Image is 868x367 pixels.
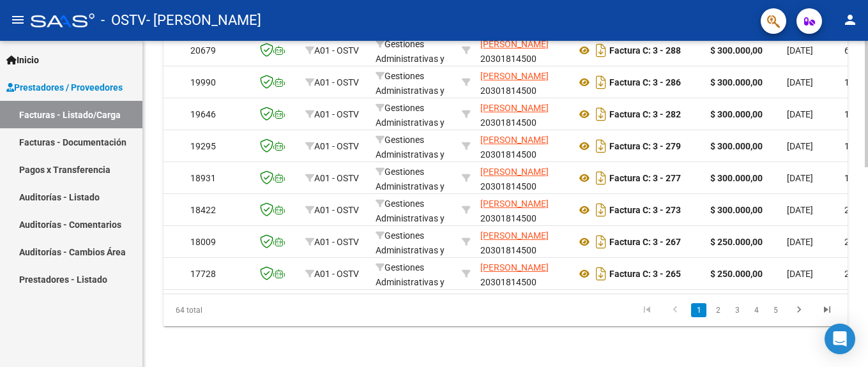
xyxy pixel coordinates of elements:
[190,141,216,151] span: 19295
[146,6,261,34] span: - [PERSON_NAME]
[190,205,216,215] span: 18422
[663,303,687,317] a: go to previous page
[593,264,609,284] i: Descargar documento
[314,173,359,183] span: A01 - OSTV
[691,303,706,317] a: 1
[164,294,298,326] div: 64 total
[480,71,549,81] span: [PERSON_NAME]
[376,103,445,142] span: Gestiones Administrativas y Otros
[710,269,763,279] strong: $ 250.000,00
[6,53,39,67] span: Inicio
[593,72,609,93] i: Descargar documento
[787,77,813,87] span: [DATE]
[787,109,813,119] span: [DATE]
[190,173,216,183] span: 18931
[635,303,659,317] a: go to first page
[766,299,785,321] li: page 5
[314,269,359,279] span: A01 - OSTV
[480,230,549,241] span: [PERSON_NAME]
[609,45,681,56] strong: Factura C: 3 - 288
[609,77,681,87] strong: Factura C: 3 - 286
[480,39,549,49] span: [PERSON_NAME]
[842,12,858,27] mat-icon: person
[787,45,813,56] span: [DATE]
[710,237,763,247] strong: $ 250.000,00
[480,228,566,255] div: 20301814500
[480,260,566,287] div: 20301814500
[609,173,681,183] strong: Factura C: 3 - 277
[844,141,860,151] span: 159
[787,141,813,151] span: [DATE]
[376,39,445,79] span: Gestiones Administrativas y Otros
[314,237,359,247] span: A01 - OSTV
[844,269,860,279] span: 278
[710,173,763,183] strong: $ 300.000,00
[480,37,566,64] div: 20301814500
[708,299,727,321] li: page 2
[844,109,860,119] span: 132
[6,80,123,94] span: Prestadores / Proveedores
[729,303,745,317] a: 3
[710,77,763,87] strong: $ 300.000,00
[844,45,855,56] span: 68
[593,232,609,252] i: Descargar documento
[710,141,763,151] strong: $ 300.000,00
[314,45,359,56] span: A01 - OSTV
[727,299,747,321] li: page 3
[710,109,763,119] strong: $ 300.000,00
[844,237,860,247] span: 253
[376,135,445,174] span: Gestiones Administrativas y Otros
[376,167,445,206] span: Gestiones Administrativas y Otros
[480,197,566,223] div: 20301814500
[710,205,763,215] strong: $ 300.000,00
[314,77,359,87] span: A01 - OSTV
[480,133,566,160] div: 20301814500
[101,6,146,34] span: - OSTV
[825,324,855,354] div: Open Intercom Messenger
[844,205,860,215] span: 222
[190,237,216,247] span: 18009
[609,237,681,247] strong: Factura C: 3 - 267
[593,104,609,124] i: Descargar documento
[314,205,359,215] span: A01 - OSTV
[593,200,609,220] i: Descargar documento
[480,165,566,191] div: 20301814500
[10,12,26,27] mat-icon: menu
[815,303,839,317] a: go to last page
[376,71,445,110] span: Gestiones Administrativas y Otros
[314,141,359,151] span: A01 - OSTV
[593,136,609,156] i: Descargar documento
[768,303,783,317] a: 5
[376,262,445,302] span: Gestiones Administrativas y Otros
[787,269,813,279] span: [DATE]
[609,205,681,215] strong: Factura C: 3 - 273
[190,109,216,119] span: 19646
[480,262,549,273] span: [PERSON_NAME]
[314,109,359,119] span: A01 - OSTV
[480,167,549,177] span: [PERSON_NAME]
[689,299,708,321] li: page 1
[480,135,549,145] span: [PERSON_NAME]
[480,101,566,128] div: 20301814500
[376,198,445,238] span: Gestiones Administrativas y Otros
[747,299,766,321] li: page 4
[787,205,813,215] span: [DATE]
[480,198,549,209] span: [PERSON_NAME]
[710,45,763,56] strong: $ 300.000,00
[787,237,813,247] span: [DATE]
[844,173,860,183] span: 188
[190,269,216,279] span: 17728
[787,173,813,183] span: [DATE]
[480,69,566,96] div: 20301814500
[749,303,764,317] a: 4
[609,269,681,279] strong: Factura C: 3 - 265
[376,230,445,270] span: Gestiones Administrativas y Otros
[609,141,681,151] strong: Factura C: 3 - 279
[844,77,860,87] span: 105
[787,303,811,317] a: go to next page
[593,168,609,188] i: Descargar documento
[480,103,549,113] span: [PERSON_NAME]
[190,77,216,87] span: 19990
[710,303,726,317] a: 2
[593,40,609,61] i: Descargar documento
